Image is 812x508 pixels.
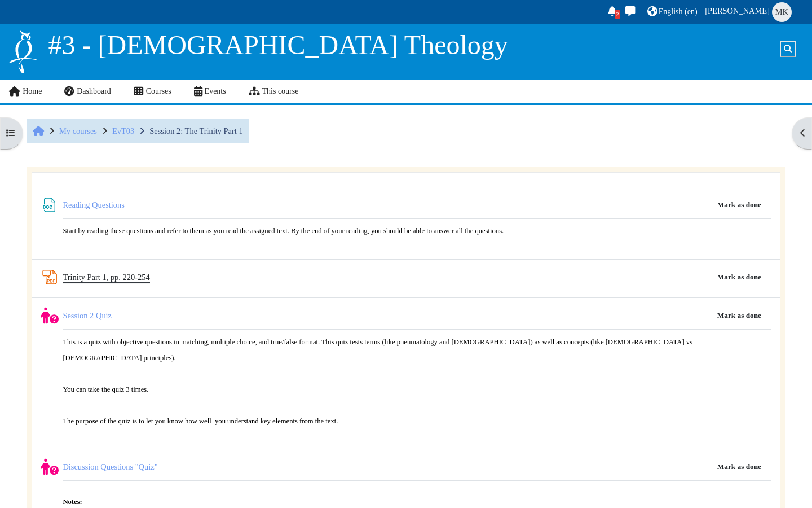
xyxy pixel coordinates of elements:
[262,87,299,95] span: This course
[709,196,770,214] button: Mark Reading Questions as done
[237,80,310,103] a: This course
[63,334,771,429] p: This is a quiz with objective questions in matching, multiple choice, and true/false format. This...
[33,132,44,132] span: Home
[659,7,698,16] span: English ‎(en)‎
[63,498,82,506] strong: Notes:
[705,6,770,15] span: [PERSON_NAME]
[183,80,237,103] a: Events
[112,126,134,135] a: EvT03
[709,306,770,325] button: Mark Session 2 Quiz as done
[623,3,639,21] a: Toggle messaging drawer There are 0 unread conversations
[122,80,183,103] a: Courses
[77,87,111,95] span: Dashboard
[149,126,242,135] a: Session 2: The Trinity Part 1
[27,119,249,143] nav: Breadcrumb
[205,87,226,95] span: Events
[48,30,508,60] span: #3 - [DEMOGRAPHIC_DATA] Theology
[709,458,770,476] button: Mark Discussion Questions "Quiz" as done
[59,126,97,135] a: My courses
[604,3,620,21] div: Show notification window with 2 new notifications
[772,2,792,22] span: Milla Kuwakino
[615,10,620,19] div: 2
[63,311,112,320] a: Session 2 Quiz
[23,87,42,95] span: Home
[63,273,149,282] a: Trinity Part 1, pp. 220-254
[53,80,122,103] a: Dashboard
[63,223,771,239] p: Start by reading these questions and refer to them as you read the assigned text. By the end of y...
[8,80,298,103] nav: Site links
[703,1,795,23] a: User menu
[646,3,699,21] a: English ‎(en)‎
[146,87,171,95] span: Courses
[63,200,126,209] a: Reading Questions
[624,6,637,16] i: Toggle messaging drawer
[709,268,770,286] button: Mark Trinity Part 1, pp. 220-254 as done
[63,462,157,471] a: Discussion Questions "Quiz"
[8,29,39,75] img: Logo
